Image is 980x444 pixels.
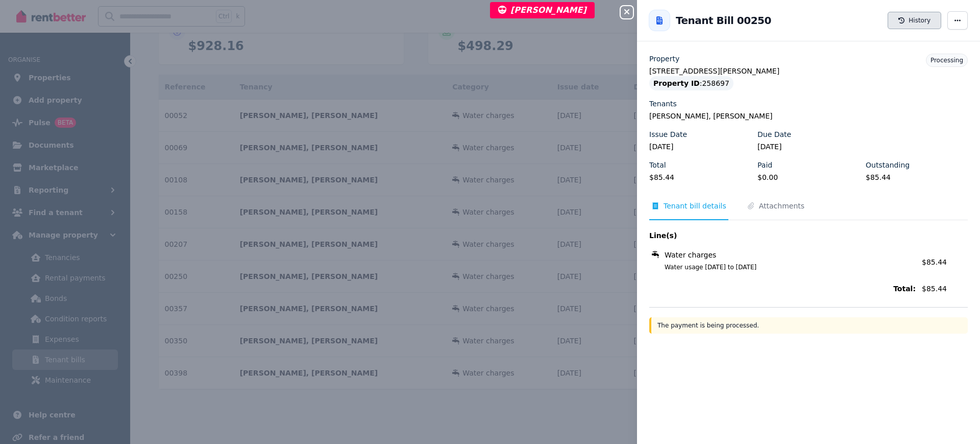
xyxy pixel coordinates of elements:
[757,172,860,182] legend: $0.00
[757,129,791,139] label: Due Date
[649,160,666,170] label: Total
[922,258,947,266] span: $85.44
[649,230,916,241] span: Line(s)
[649,66,968,76] legend: [STREET_ADDRESS][PERSON_NAME]
[922,284,968,294] span: $85.44
[676,13,771,28] h2: Tenant Bill 00250
[759,201,804,211] span: Attachments
[649,129,687,139] label: Issue Date
[930,57,963,64] span: Processing
[653,78,700,88] span: Property ID
[664,201,726,211] span: Tenant bill details
[649,76,733,90] div: : 258697
[652,263,916,271] span: Water usage [DATE] to [DATE]
[649,317,968,334] div: The payment is being processed.
[757,142,860,152] legend: [DATE]
[649,284,916,294] span: Total:
[866,172,968,182] legend: $85.44
[649,142,751,152] legend: [DATE]
[649,201,968,220] nav: Tabs
[866,160,910,170] label: Outstanding
[649,172,751,182] legend: $85.44
[649,99,677,109] label: Tenants
[757,160,772,170] label: Paid
[649,111,968,121] legend: [PERSON_NAME], [PERSON_NAME]
[665,250,716,260] span: Water charges
[649,54,679,64] label: Property
[888,12,941,29] button: History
